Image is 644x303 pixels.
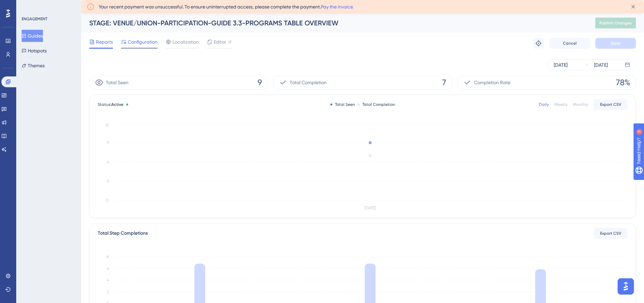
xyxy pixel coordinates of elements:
[611,41,620,46] span: Save
[47,3,49,9] div: 3
[107,160,109,164] tspan: 6
[442,77,446,88] span: 7
[106,198,109,203] tspan: 0
[106,254,109,259] tspan: 8
[563,41,577,46] span: Cancel
[594,61,608,69] div: [DATE]
[99,3,354,11] span: Your recent payment was unsuccessful. To ensure uninterrupted access, please complete the payment.
[594,99,627,110] button: Export CSV
[594,228,627,239] button: Export CSV
[599,20,632,26] span: Publish Changes
[600,231,621,236] span: Export CSV
[172,38,199,46] span: Localization
[358,102,395,107] div: Total Completion
[616,276,636,297] iframe: UserGuiding AI Assistant Launcher
[107,266,109,271] tspan: 6
[98,229,148,237] div: Total Step Completions
[290,78,327,87] span: Total Completion
[330,102,355,107] div: Total Seen
[595,38,636,49] button: Save
[600,102,621,107] span: Export CSV
[107,140,109,145] tspan: 9
[214,38,226,46] span: Editor
[16,2,42,10] span: Need Help?
[364,206,376,210] tspan: [DATE]
[22,45,47,57] button: Hotspots
[107,179,109,184] tspan: 3
[554,102,568,107] div: Weekly
[22,30,43,42] button: Guides
[539,102,549,107] div: Daily
[98,102,123,107] span: Status:
[616,77,630,88] span: 78%
[105,123,109,127] tspan: 12
[106,278,109,282] tspan: 4
[595,18,636,28] button: Publish Changes
[96,38,113,46] span: Reports
[22,60,45,72] button: Themes
[549,38,590,49] button: Cancel
[106,78,128,87] span: Total Seen
[128,38,158,46] span: Configuration
[573,102,588,107] div: Monthly
[321,4,354,9] a: Pay the invoice.
[258,77,262,88] span: 9
[474,78,510,87] span: Completion Rate
[22,16,47,22] div: ENGAGEMENT
[89,18,578,28] div: STAGE: VENUE/UNION-PARTICIPATION-GUIDE 3.3-PROGRAMS TABLE OVERVIEW
[107,289,109,294] tspan: 2
[111,102,123,107] span: Active
[554,61,568,69] div: [DATE]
